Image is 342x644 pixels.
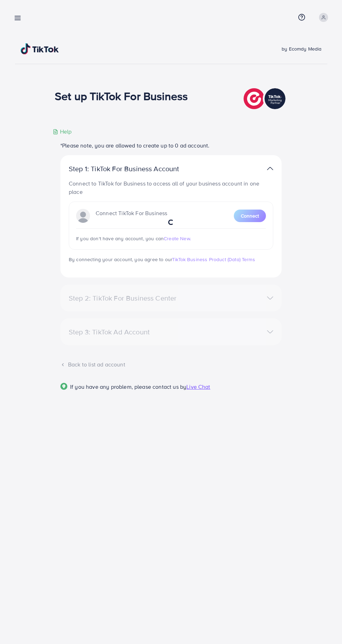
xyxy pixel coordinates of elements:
img: TikTok [21,43,59,54]
span: If you have any problem, please contact us by [70,383,186,391]
span: by Ecomdy Media [282,45,321,52]
p: Step 1: TikTok For Business Account [69,165,201,173]
img: TikTok partner [267,164,273,174]
div: Help [53,128,72,136]
div: Back to list ad account [60,361,282,369]
img: Popup guide [60,383,67,390]
span: Live Chat [186,383,210,391]
p: *Please note, you are allowed to create up to 0 ad account. [60,141,282,150]
h1: Set up TikTok For Business [55,89,188,103]
img: TikTok partner [244,86,287,111]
